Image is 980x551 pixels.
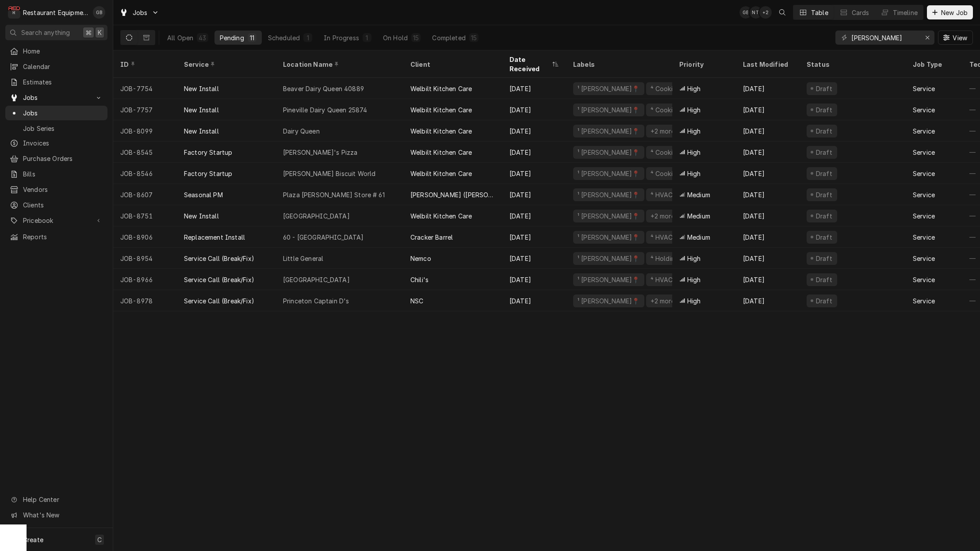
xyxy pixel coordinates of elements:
[736,78,800,99] div: [DATE]
[577,84,641,93] div: ¹ [PERSON_NAME]📍
[410,169,472,178] div: Welbilt Kitchen Care
[650,190,683,199] div: ⁴ HVAC 🌡️
[736,205,800,226] div: [DATE]
[410,254,431,263] div: Nemco
[815,148,834,157] div: Draft
[471,33,477,42] div: 15
[23,154,103,163] span: Purchase Orders
[98,28,102,37] span: K
[410,211,472,221] div: Welbilt Kitchen Care
[775,5,789,19] button: Open search
[283,148,357,157] div: [PERSON_NAME]'s Pizza
[687,105,701,115] span: High
[913,254,935,263] div: Service
[5,230,107,244] a: Reports
[5,75,107,89] a: Estimates
[577,126,641,136] div: ¹ [PERSON_NAME]📍
[502,142,566,163] div: [DATE]
[283,296,349,306] div: Princeton Captain D's
[650,126,676,136] div: +2 more
[502,99,566,120] div: [DATE]
[815,233,834,242] div: Draft
[113,184,177,205] div: JOB-8607
[23,8,88,17] div: Restaurant Equipment Diagnostics
[815,211,834,221] div: Draft
[736,163,800,184] div: [DATE]
[650,148,691,157] div: ⁴ Cooking 🔥
[509,55,550,73] div: Date Received
[8,6,20,19] div: R
[913,211,935,221] div: Service
[116,5,163,20] a: Go to Jobs
[23,62,103,71] span: Calendar
[184,148,232,157] div: Factory Startup
[913,296,935,306] div: Service
[113,205,177,226] div: JOB-8751
[410,105,472,115] div: Welbilt Kitchen Care
[687,275,701,284] span: High
[97,535,102,544] span: C
[305,33,310,42] div: 1
[502,205,566,226] div: [DATE]
[8,6,20,19] div: Restaurant Equipment Diagnostics's Avatar
[913,233,935,242] div: Service
[815,126,834,136] div: Draft
[113,269,177,290] div: JOB-8966
[577,190,641,199] div: ¹ [PERSON_NAME]📍
[23,124,103,133] span: Job Series
[199,33,206,42] div: 43
[913,105,935,115] div: Service
[650,275,683,284] div: ⁴ HVAC 🌡️
[410,233,453,242] div: Cracker Barrel
[650,296,676,306] div: +2 more
[687,84,701,93] span: High
[5,492,107,507] a: Go to Help Center
[23,46,103,56] span: Home
[413,33,419,42] div: 15
[679,60,727,69] div: Priority
[815,296,834,306] div: Draft
[184,254,254,263] div: Service Call (Break/Fix)
[913,84,935,93] div: Service
[113,142,177,163] div: JOB-8545
[577,233,641,242] div: ¹ [PERSON_NAME]📍
[184,84,219,93] div: New Install
[759,6,772,19] div: + 2
[23,200,103,210] span: Clients
[913,190,935,199] div: Service
[927,5,973,19] button: New Job
[184,233,245,242] div: Replacement Install
[133,8,148,17] span: Jobs
[913,126,935,136] div: Service
[736,269,800,290] div: [DATE]
[938,31,973,45] button: View
[23,138,103,148] span: Invoices
[736,184,800,205] div: [DATE]
[650,169,691,178] div: ⁴ Cooking 🔥
[736,248,800,269] div: [DATE]
[5,121,107,136] a: Job Series
[852,8,869,17] div: Cards
[23,77,103,87] span: Estimates
[502,248,566,269] div: [DATE]
[5,198,107,212] a: Clients
[5,151,107,166] a: Purchase Orders
[893,8,918,17] div: Timeline
[502,78,566,99] div: [DATE]
[739,6,752,19] div: GB
[736,142,800,163] div: [DATE]
[283,169,375,178] div: [PERSON_NAME] Biscuit World
[184,275,254,284] div: Service Call (Break/Fix)
[5,25,107,40] button: Search anything⌘K
[21,28,70,37] span: Search anything
[410,148,472,157] div: Welbilt Kitchen Care
[577,105,641,115] div: ¹ [PERSON_NAME]📍
[93,6,105,19] div: GB
[184,126,219,136] div: New Install
[807,60,897,69] div: Status
[650,233,683,242] div: ⁴ HVAC 🌡️
[410,126,472,136] div: Welbilt Kitchen Care
[951,33,969,42] span: View
[577,169,641,178] div: ¹ [PERSON_NAME]📍
[577,211,641,221] div: ¹ [PERSON_NAME]📍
